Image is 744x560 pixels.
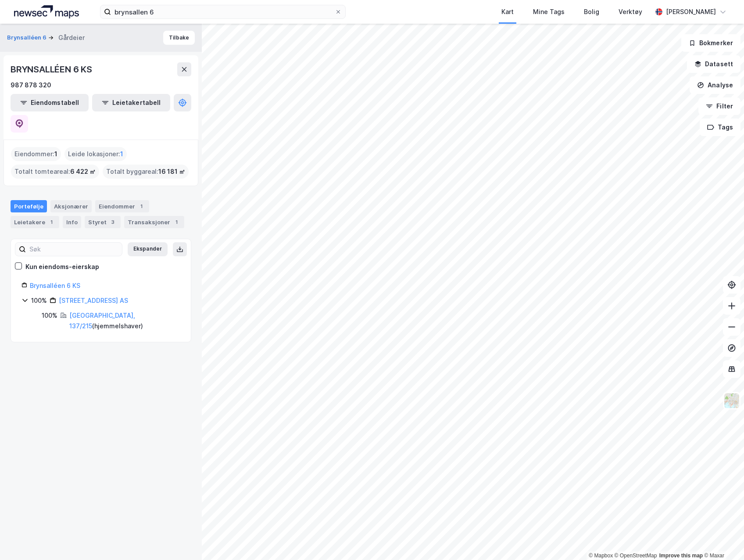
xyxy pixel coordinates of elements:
div: Transaksjoner [124,216,184,228]
a: Mapbox [589,553,613,559]
img: logo.a4113a55bc3d86da70a041830d287a7e.svg [14,5,79,18]
div: Eiendommer [95,200,149,212]
div: 1 [172,218,181,226]
a: [STREET_ADDRESS] AS [59,297,128,304]
button: Ekspander [128,242,168,256]
input: Søk på adresse, matrikkel, gårdeiere, leietakere eller personer [111,5,335,18]
a: [GEOGRAPHIC_DATA], 137/215 [69,312,135,330]
div: Totalt byggareal : [103,165,189,179]
div: BRYNSALLÉEN 6 KS [11,62,94,76]
div: Eiendommer : [11,147,61,161]
div: Kun eiendoms-eierskap [25,262,99,272]
div: Portefølje [11,200,47,212]
a: Brynsalléen 6 KS [30,282,80,289]
div: ( hjemmelshaver ) [69,310,180,331]
div: Leide lokasjoner : [64,147,127,161]
div: Kart [501,7,514,17]
button: Datasett [687,55,740,73]
div: Mine Tags [533,7,565,17]
a: Improve this map [659,553,703,559]
button: Tags [700,118,740,136]
span: 1 [54,149,57,159]
iframe: Chat Widget [700,518,744,560]
span: 16 181 ㎡ [158,166,185,177]
input: Søk [26,243,122,256]
button: Brynsalléen 6 [7,33,48,42]
div: 3 [108,218,117,226]
div: Bolig [584,7,599,17]
button: Analyse [690,76,740,94]
img: Z [723,392,740,409]
div: 100% [31,295,47,306]
div: Aksjonærer [50,200,92,212]
div: Gårdeier [58,32,85,43]
span: 1 [120,149,123,159]
div: Info [63,216,81,228]
div: 1 [137,202,146,211]
span: 6 422 ㎡ [70,166,96,177]
button: Leietakertabell [92,94,170,111]
button: Tilbake [163,31,195,45]
button: Bokmerker [681,34,740,52]
button: Eiendomstabell [11,94,89,111]
div: Leietakere [11,216,59,228]
div: Verktøy [619,7,642,17]
a: OpenStreetMap [615,553,657,559]
div: 1 [47,218,56,226]
div: 100% [42,310,57,321]
div: 987 878 320 [11,80,51,90]
div: Totalt tomteareal : [11,165,99,179]
div: Styret [85,216,121,228]
div: [PERSON_NAME] [666,7,716,17]
button: Filter [698,97,740,115]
